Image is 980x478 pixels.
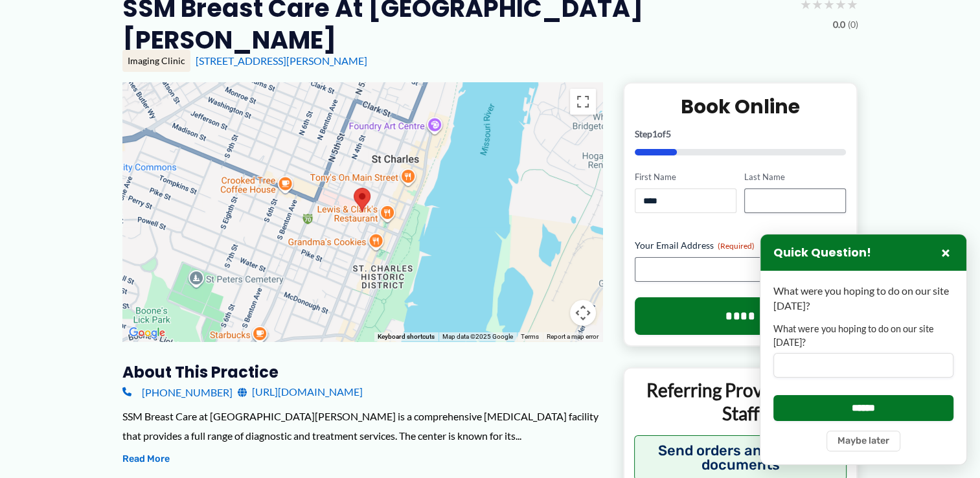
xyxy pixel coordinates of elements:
button: Read More [122,451,170,467]
button: Map camera controls [570,300,596,326]
a: [STREET_ADDRESS][PERSON_NAME] [196,54,367,67]
label: First Name [635,171,736,183]
span: (Required) [718,241,755,251]
h3: Quick Question! [773,245,871,260]
button: Close [938,245,953,260]
span: 5 [666,128,671,139]
div: SSM Breast Care at [GEOGRAPHIC_DATA][PERSON_NAME] is a comprehensive [MEDICAL_DATA] facility that... [122,407,602,445]
img: Google [126,324,168,341]
a: [URL][DOMAIN_NAME] [238,382,363,402]
a: Terms (opens in new tab) [521,333,539,340]
a: [PHONE_NUMBER] [122,382,233,402]
label: Last Name [744,171,846,183]
button: Maybe later [826,431,900,451]
h2: Book Online [635,94,847,119]
label: Your Email Address [635,239,847,252]
button: Toggle fullscreen view [570,89,596,115]
h3: About this practice [122,362,602,382]
div: Imaging Clinic [122,50,190,72]
span: 1 [652,128,657,139]
span: 0.0 [833,16,845,33]
p: Referring Providers and Staff [634,378,847,426]
span: Map data ©2025 Google [442,333,513,340]
button: Keyboard shortcuts [378,332,435,341]
a: Report a map error [547,333,598,340]
p: Step of [635,130,847,139]
a: Open this area in Google Maps (opens a new window) [126,324,168,341]
p: What were you hoping to do on our site [DATE]? [773,284,953,313]
label: What were you hoping to do on our site [DATE]? [773,323,953,349]
span: (0) [848,16,858,33]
